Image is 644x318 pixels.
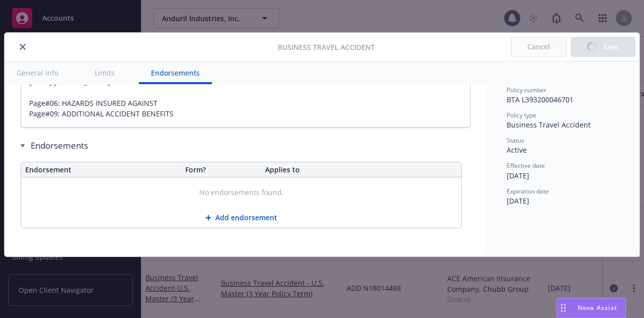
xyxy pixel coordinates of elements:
[181,162,261,177] th: Form?
[507,111,536,119] span: Policy type
[139,61,212,84] button: Endorsements
[21,162,181,177] th: Endorsement
[507,120,591,130] span: Business Travel Accident
[83,61,127,84] button: Limits
[17,41,29,53] button: close
[507,136,524,145] span: Status
[507,86,546,94] span: Policy number
[507,187,549,196] span: Expiration date
[21,68,470,128] textarea: [DATE] [PERSON_NAME]: Page#06: HAZARDS INSURED AGAINST Page#09: ADDITIONAL ACCIDENT BENEFITS
[556,298,626,318] button: Nova Assist
[578,303,617,312] span: Nova Assist
[507,196,529,206] span: [DATE]
[5,61,70,84] button: General info
[199,187,284,198] span: No endorsements found.
[261,162,461,177] th: Applies to
[21,140,462,152] div: Endorsements
[507,161,545,170] span: Effective date
[557,298,570,317] div: Drag to move
[507,95,574,104] span: BTA L393200046701
[507,145,527,155] span: Active
[278,42,375,52] span: Business Travel Accident
[21,208,461,228] button: Add endorsement
[507,171,529,180] span: [DATE]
